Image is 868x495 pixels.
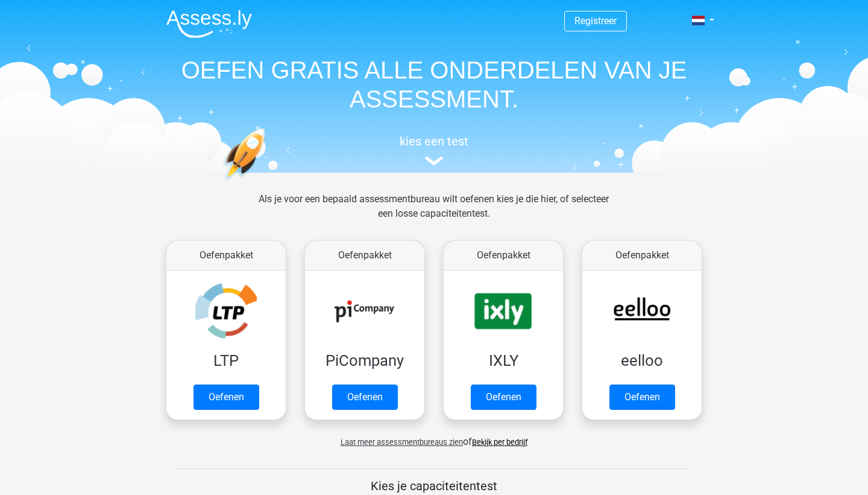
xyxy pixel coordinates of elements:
[223,128,312,237] img: oefenen
[166,10,252,38] img: Assessly
[157,425,711,449] div: of
[193,385,259,410] a: Oefenen
[157,134,711,148] h5: kies een test
[574,15,617,27] a: Registreer
[177,479,691,493] h5: Kies je capaciteitentest
[609,385,675,410] a: Oefenen
[332,385,398,410] a: Oefenen
[425,156,443,165] img: assessment
[249,192,618,235] div: Als je voor een bepaald assessmentbureau wilt oefenen kies je die hier, of selecteer een losse ca...
[341,438,463,447] span: Laat meer assessmentbureaus zien
[471,385,536,410] a: Oefenen
[472,438,527,447] a: Bekijk per bedrijf
[157,134,711,166] a: kies een test
[157,56,711,113] h1: OEFEN GRATIS ALLE ONDERDELEN VAN JE ASSESSMENT.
